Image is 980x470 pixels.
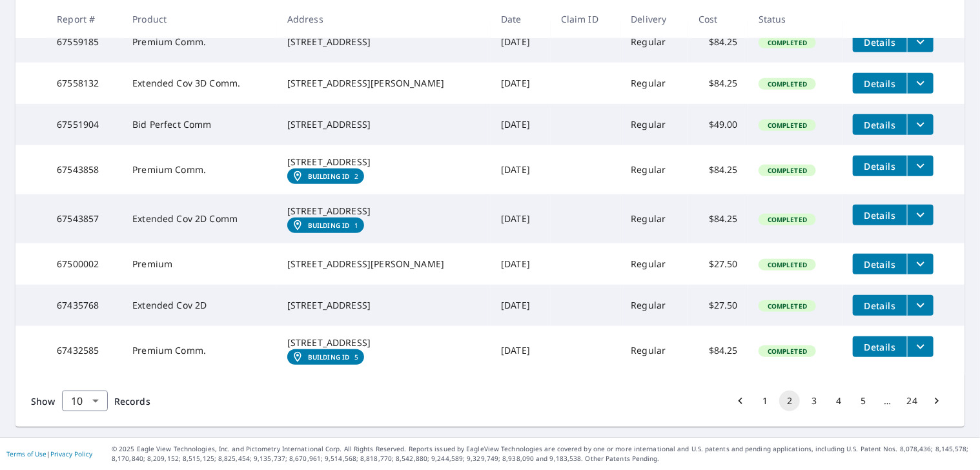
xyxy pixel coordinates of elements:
span: Details [861,77,899,90]
td: $84.25 [688,194,748,243]
td: Regular [620,63,688,104]
button: detailsBtn-67558132 [853,73,907,94]
td: $27.50 [688,243,748,285]
button: filesDropdownBtn-67500002 [907,254,934,274]
div: [STREET_ADDRESS] [287,156,480,169]
div: [STREET_ADDRESS] [287,336,480,349]
button: detailsBtn-67551904 [853,114,907,135]
div: [STREET_ADDRESS] [287,299,480,312]
span: Details [861,209,899,221]
td: [DATE] [491,243,551,285]
button: filesDropdownBtn-67551904 [907,114,934,135]
span: Details [861,119,899,131]
span: Completed [760,166,815,175]
td: Regular [620,285,688,326]
span: Completed [760,347,815,356]
td: Premium [122,243,277,285]
a: Building ID5 [287,349,364,365]
div: [STREET_ADDRESS][PERSON_NAME] [287,258,480,271]
button: filesDropdownBtn-67432585 [907,336,934,357]
button: detailsBtn-67559185 [853,32,907,52]
button: Go to page 5 [853,391,873,411]
button: filesDropdownBtn-67543857 [907,205,934,225]
td: $84.25 [688,145,748,194]
span: Details [861,341,899,353]
td: 67543857 [46,194,122,243]
td: [DATE] [491,104,551,145]
span: Details [861,160,899,172]
p: | [6,450,92,458]
span: Completed [760,260,815,269]
td: Bid Perfect Comm [122,104,277,145]
td: 67551904 [46,104,122,145]
td: [DATE] [491,145,551,194]
em: Building ID [308,221,350,229]
td: $84.25 [688,326,748,375]
td: Premium Comm. [122,21,277,63]
td: [DATE] [491,63,551,104]
td: Regular [620,145,688,194]
div: [STREET_ADDRESS] [287,36,480,48]
td: Regular [620,21,688,63]
div: [STREET_ADDRESS] [287,205,480,218]
td: [DATE] [491,194,551,243]
span: Completed [760,215,815,224]
td: Premium Comm. [122,145,277,194]
button: Go to page 1 [755,391,775,411]
td: Regular [620,243,688,285]
em: Building ID [308,172,350,180]
button: Go to page 3 [804,391,824,411]
a: Terms of Use [6,449,46,458]
td: $27.50 [688,285,748,326]
td: 67558132 [46,63,122,104]
div: Show 10 records [62,391,108,411]
a: Privacy Policy [50,449,92,458]
button: filesDropdownBtn-67435768 [907,295,934,316]
button: detailsBtn-67543858 [853,156,907,176]
td: 67432585 [46,326,122,375]
span: Records [114,395,150,407]
td: 67559185 [46,21,122,63]
button: filesDropdownBtn-67543858 [907,156,934,176]
span: Show [31,395,56,407]
button: detailsBtn-67543857 [853,205,907,225]
button: filesDropdownBtn-67559185 [907,32,934,52]
span: Completed [760,121,815,130]
td: [DATE] [491,21,551,63]
button: detailsBtn-67432585 [853,336,907,357]
div: … [877,394,898,407]
a: Building ID2 [287,169,364,184]
td: [DATE] [491,326,551,375]
span: Completed [760,79,815,88]
span: Details [861,300,899,312]
div: [STREET_ADDRESS][PERSON_NAME] [287,77,480,90]
td: 67543858 [46,145,122,194]
nav: pagination navigation [728,391,949,411]
em: Building ID [308,353,350,361]
button: Go to previous page [730,391,751,411]
button: Go to next page [926,391,947,411]
span: Completed [760,301,815,311]
td: Regular [620,326,688,375]
td: Extended Cov 2D [122,285,277,326]
button: filesDropdownBtn-67558132 [907,73,934,94]
td: 67500002 [46,243,122,285]
td: Premium Comm. [122,326,277,375]
td: $49.00 [688,104,748,145]
a: Building ID1 [287,218,364,233]
button: Go to page 24 [902,391,923,411]
button: detailsBtn-67500002 [853,254,907,274]
td: 67435768 [46,285,122,326]
td: Regular [620,194,688,243]
button: page 2 [779,391,800,411]
p: © 2025 Eagle View Technologies, Inc. and Pictometry International Corp. All Rights Reserved. Repo... [112,444,974,464]
td: [DATE] [491,285,551,326]
td: Regular [620,104,688,145]
td: $84.25 [688,21,748,63]
div: 10 [62,383,108,419]
button: detailsBtn-67435768 [853,295,907,316]
span: Details [861,36,899,48]
span: Completed [760,38,815,47]
div: [STREET_ADDRESS] [287,118,480,131]
td: Extended Cov 2D Comm [122,194,277,243]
